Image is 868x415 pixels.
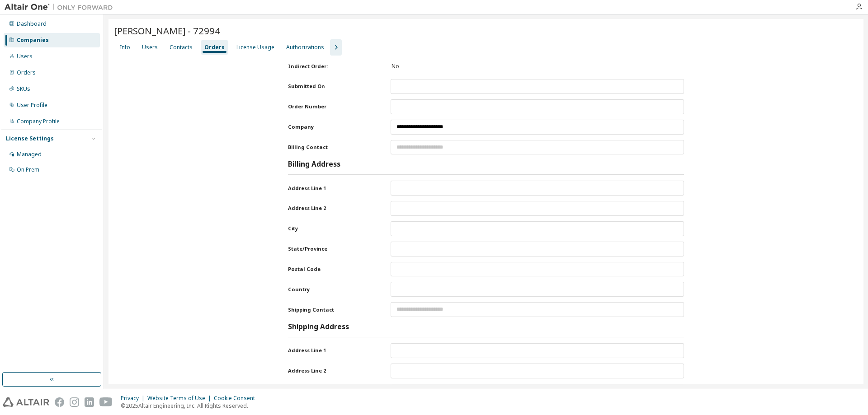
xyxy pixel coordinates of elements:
div: Orders [17,69,36,76]
div: Info [120,44,130,51]
img: instagram.svg [70,397,79,407]
div: Managed [17,151,42,158]
span: [PERSON_NAME] - 72994 [114,24,220,37]
label: Indirect Order: [288,63,374,70]
h3: Shipping Address [288,322,349,331]
div: Authorizations [286,44,324,51]
img: youtube.svg [99,397,113,407]
div: User Profile [17,102,47,109]
label: Order Number [288,103,376,110]
img: Altair One [5,3,118,12]
label: Company [288,123,376,131]
h3: Billing Address [288,160,340,169]
p: © 2025 Altair Engineering, Inc. All Rights Reserved. [121,402,260,410]
label: Shipping Contact [288,306,376,313]
img: altair_logo.svg [3,397,49,407]
div: On Prem [17,166,39,173]
img: facebook.svg [55,397,64,407]
div: Users [17,53,33,60]
label: State/Province [288,245,376,252]
label: Postal Code [288,266,376,273]
div: Orders [204,44,225,51]
div: SKUs [17,85,30,93]
div: Website Terms of Use [147,395,214,402]
label: City [288,225,376,232]
label: Address Line 2 [288,205,376,212]
div: Contacts [170,44,193,51]
div: Users [142,44,158,51]
label: Submitted On [288,83,376,90]
div: License Settings [6,135,54,142]
label: Billing Contact [288,144,376,151]
div: Companies [17,37,49,44]
div: Company Profile [17,118,60,125]
div: License Usage [236,44,274,51]
div: No [392,63,684,70]
label: Country [288,286,376,293]
label: Address Line 2 [288,367,376,374]
div: Cookie Consent [214,395,260,402]
label: Address Line 1 [288,185,376,192]
div: Privacy [121,395,147,402]
label: Address Line 1 [288,347,376,354]
img: linkedin.svg [85,397,94,407]
div: Dashboard [17,20,47,28]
